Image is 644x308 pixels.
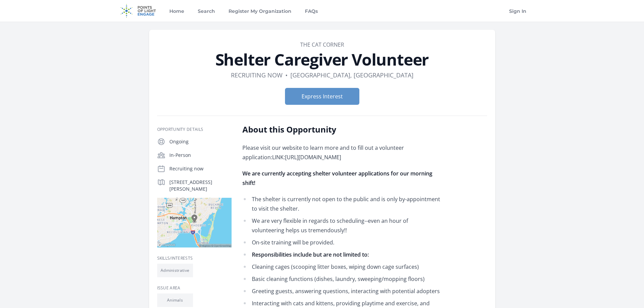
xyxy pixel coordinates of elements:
li: On-site training will be provided. [242,238,440,247]
li: Cleaning cages (scooping litter boxes, wiping down cage surfaces) [242,262,440,271]
li: Greeting guests, answering questions, interacting with potential adopters [242,286,440,296]
h2: About this Opportunity [242,124,440,135]
div: • [285,70,288,80]
h1: Shelter Caregiver Volunteer [157,51,487,68]
li: The shelter is currently not open to the public and is only by-appointment to visit the shelter. [242,194,440,213]
strong: Responsibilities include but are not limited to: [252,251,369,258]
img: Map [157,198,232,247]
li: Animals [157,293,193,307]
li: Basic cleaning functions (dishes, laundry, sweeping/mopping floors) [242,274,440,284]
dd: Recruiting now [231,70,283,80]
p: Ongoing [169,138,232,145]
h3: Issue area [157,285,232,291]
dd: [GEOGRAPHIC_DATA], [GEOGRAPHIC_DATA] [290,70,413,80]
span: [URL][DOMAIN_NAME] [285,153,341,161]
p: Recruiting now [169,165,232,172]
h3: Skills/Interests [157,256,232,261]
p: In-Person [169,152,232,159]
li: We are very flexible in regards to scheduling--even an hour of volunteering helps us tremendously!! [242,216,440,235]
a: The Cat Corner [300,41,344,48]
span: Please visit our website to learn more and to fill out a volunteer application: [242,144,404,161]
span: We are currently accepting shelter volunteer applications for our morning shift! [242,170,432,187]
span: LINK: [272,153,285,161]
li: Administrative [157,264,193,277]
h3: Opportunity Details [157,127,232,132]
p: [STREET_ADDRESS][PERSON_NAME] [169,179,232,192]
button: Express Interest [285,88,359,105]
